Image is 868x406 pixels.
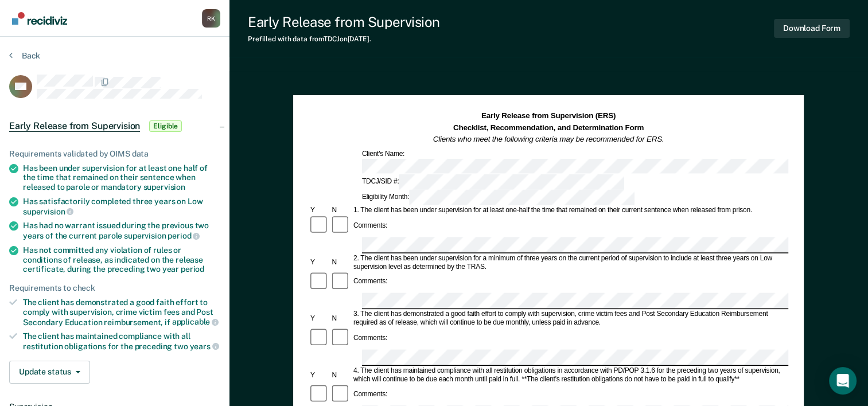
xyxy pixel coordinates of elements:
strong: Early Release from Supervision (ERS) [481,112,616,120]
div: Open Intercom Messenger [829,367,857,395]
div: Has been under supervision for at least one half of the time that remained on their sentence when... [23,163,220,192]
div: Has not committed any violation of rules or conditions of release, as indicated on the release ce... [23,245,220,274]
div: Requirements validated by OIMS data [9,149,220,159]
div: Comments: [352,221,389,230]
div: N [330,258,352,267]
div: Early Release from Supervision [248,14,440,30]
div: Prefilled with data from TDCJ on [DATE] . [248,35,440,43]
span: supervision [143,182,185,192]
div: Comments: [352,334,389,342]
div: Y [309,258,330,267]
span: Early Release from Supervision [9,120,140,132]
div: 3. The client has demonstrated a good faith effort to comply with supervision, crime victim fees ... [352,310,788,327]
div: 2. The client has been under supervision for a minimum of three years on the current period of su... [352,254,788,271]
div: 1. The client has been under supervision for at least one-half the time that remained on their cu... [352,206,788,215]
div: N [330,206,352,215]
div: Has satisfactorily completed three years on Low [23,197,220,216]
div: Y [309,371,330,380]
div: Eligibility Month: [360,190,636,205]
div: The client has demonstrated a good faith effort to comply with supervision, crime victim fees and... [23,298,220,327]
button: Profile dropdown button [202,9,220,28]
em: Clients who meet the following criteria may be recommended for ERS. [433,135,664,143]
div: Comments: [352,278,389,286]
span: supervision [23,207,73,216]
div: Has had no warrant issued during the previous two years of the current parole supervision [23,221,220,240]
div: N [330,314,352,323]
img: Recidiviz [12,12,67,25]
span: period [181,264,204,274]
button: Download Form [774,19,850,38]
strong: Checklist, Recommendation, and Determination Form [453,123,644,132]
span: period [168,231,200,240]
div: N [330,371,352,380]
div: TDCJ/SID #: [360,175,626,190]
div: Comments: [352,391,389,399]
div: Y [309,314,330,323]
span: Eligible [149,120,182,132]
button: Update status [9,361,90,384]
div: Requirements to check [9,283,220,293]
button: Back [9,50,40,61]
div: R K [202,9,220,28]
span: years [190,342,219,351]
div: The client has maintained compliance with all restitution obligations for the preceding two [23,331,220,351]
div: 4. The client has maintained compliance with all restitution obligations in accordance with PD/PO... [352,366,788,384]
span: applicable [172,317,219,326]
div: Y [309,206,330,215]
